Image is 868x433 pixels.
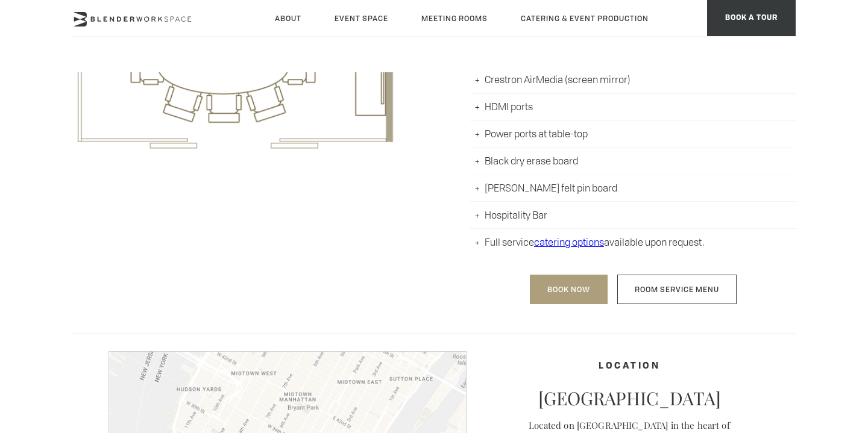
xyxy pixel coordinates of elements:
[534,235,604,249] a: catering options
[470,202,796,229] li: Hospitality Bar
[470,121,796,148] li: Power ports at table-top
[617,275,737,304] a: Room Service Menu
[470,175,796,202] li: [PERSON_NAME] felt pin board
[499,355,759,378] h4: Location
[470,229,796,255] li: Full service available upon request.
[499,387,759,409] p: [GEOGRAPHIC_DATA]
[470,94,796,121] li: HDMI ports
[470,67,796,94] li: Crestron AirMedia (screen mirror)
[530,275,608,304] a: Book Now
[470,148,796,175] li: Black dry erase board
